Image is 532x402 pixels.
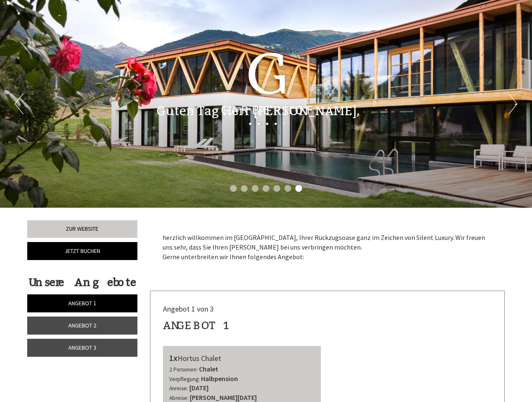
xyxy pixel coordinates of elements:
small: Abreise: [169,394,189,402]
b: 1x [169,353,178,363]
b: [DATE] [189,384,209,392]
span: Angebot 1 von 3 [163,304,214,314]
div: Hortus Chalet [169,352,315,364]
small: Anreise: [169,385,188,392]
span: Angebot 1 [68,299,96,307]
div: Unsere Angebote [27,275,137,290]
a: Zur Website [27,220,137,238]
b: Halbpension [201,374,238,383]
small: Verpflegung: [169,376,200,383]
span: Angebot 3 [68,344,96,351]
div: Angebot 1 [163,318,230,333]
a: Jetzt buchen [27,242,137,260]
h1: Guten Tag Herr [PERSON_NAME], [156,104,360,118]
p: herzlich willkommen im [GEOGRAPHIC_DATA], Ihrer Rückzugsoase ganz im Zeichen von Silent Luxury. W... [163,233,493,262]
small: 2 Personen: [169,366,198,373]
b: Chalet [199,365,218,373]
b: [PERSON_NAME][DATE] [190,393,257,402]
span: Angebot 2 [68,322,96,329]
